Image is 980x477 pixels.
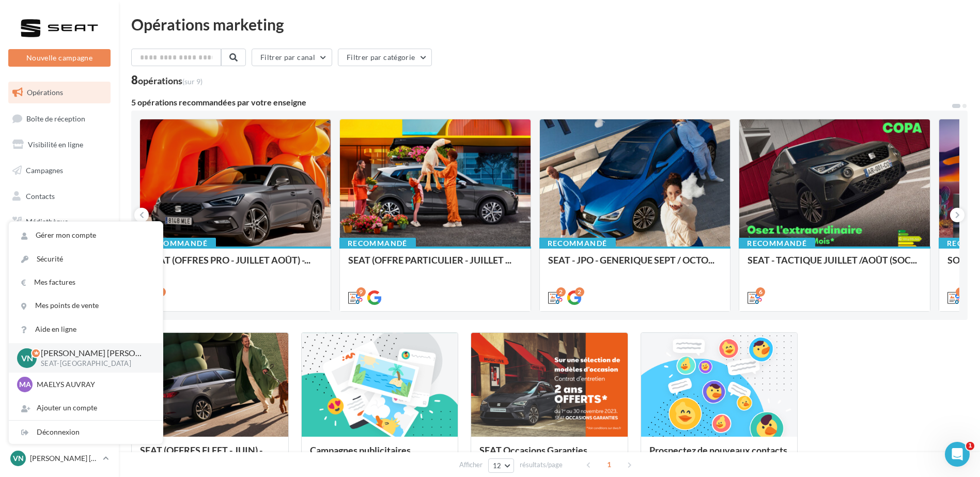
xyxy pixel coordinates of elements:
div: 5 opérations recommandées par votre enseigne [131,98,951,106]
div: 2 [556,287,566,297]
span: SEAT Occasions Garanties [479,444,587,456]
span: Campagnes [26,166,63,175]
span: SEAT (OFFRE PARTICULIER - JUILLET ... [348,254,511,266]
a: Visibilité en ligne [6,134,113,156]
span: Prospectez de nouveaux contacts [649,444,787,456]
a: Opérations [6,82,113,103]
p: MAELYS AUVRAY [37,379,150,390]
div: Recommandé [539,238,616,249]
a: Calendrier [6,237,113,258]
span: SEAT - TACTIQUE JUILLET /AOÛT (SOC... [748,254,917,266]
div: 9 [356,287,366,297]
div: Recommandé [739,238,815,249]
span: Visibilité en ligne [28,140,83,149]
button: Nouvelle campagne [8,49,111,67]
p: [PERSON_NAME] [PERSON_NAME] [41,347,146,359]
span: Boîte de réception [26,114,85,122]
span: résultats/page [520,460,563,470]
iframe: Intercom live chat [945,442,970,467]
a: Contacts [6,186,113,207]
p: [PERSON_NAME] [PERSON_NAME] [30,453,99,464]
div: Recommandé [339,238,416,249]
button: 12 [488,458,515,473]
div: Ajouter un compte [9,396,163,420]
span: Afficher [459,460,483,470]
span: 12 [493,461,502,470]
div: opérations [138,76,203,85]
span: SEAT (OFFRES PRO - JUILLET AOÛT) -... [148,254,310,266]
a: PLV et print personnalisable [6,263,113,293]
button: Filtrer par canal [252,49,332,66]
span: SEAT - JPO - GENERIQUE SEPT / OCTO... [548,254,714,266]
a: Mes points de vente [9,294,163,317]
div: 6 [756,287,765,297]
a: Boîte de réception [6,107,113,130]
span: Contacts [26,191,55,200]
span: Médiathèque [26,217,68,226]
a: Campagnes [6,160,113,181]
a: Gérer mon compte [9,224,163,247]
span: VN [21,352,33,364]
p: SEAT-[GEOGRAPHIC_DATA] [41,359,146,368]
div: Recommandé [139,238,216,249]
div: 3 [956,287,965,297]
a: Campagnes DataOnDemand [6,297,113,327]
a: Aide en ligne [9,318,163,341]
span: (sur 9) [182,77,203,86]
a: Sécurité [9,248,163,271]
span: 1 [966,442,974,450]
span: 1 [601,456,617,473]
a: Médiathèque [6,211,113,233]
div: 8 [131,74,203,86]
a: VN [PERSON_NAME] [PERSON_NAME] [8,449,111,468]
div: Opérations marketing [131,17,968,32]
span: SEAT (OFFRES FLEET - JUIN) - [GEOGRAPHIC_DATA]... [140,444,262,466]
span: Opérations [27,88,63,97]
span: VN [13,453,24,464]
button: Filtrer par catégorie [338,49,432,66]
div: Déconnexion [9,421,163,444]
div: 2 [575,287,584,297]
span: MA [19,379,31,390]
span: Campagnes publicitaires [310,444,411,456]
a: Mes factures [9,271,163,294]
